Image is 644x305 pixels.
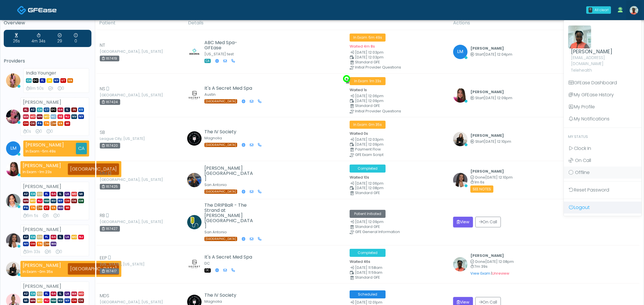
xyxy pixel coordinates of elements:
span: MD [30,114,36,119]
span: FL [44,235,49,239]
span: PA [37,121,43,126]
small: Scheduled Time [350,186,446,190]
strong: [PERSON_NAME] [23,262,61,269]
small: Date Created [350,266,446,270]
img: Naa Owusu-Kwarteng [568,26,591,48]
img: Jennifer Ekeh [6,194,20,208]
small: Magnolia [204,299,222,304]
small: League City, [US_STATE] [100,137,131,140]
span: GA [51,292,56,296]
img: Naa Owusu-Kwarteng [630,6,638,15]
small: Waited 4m 8s [350,44,375,49]
span: TN [44,121,49,126]
h5: The IV Society [204,293,255,298]
div: Standard GFE [355,225,452,228]
img: Docovia [17,5,26,15]
span: FL [44,292,49,296]
small: Magnolia [204,136,222,140]
span: NM [51,298,56,303]
span: [DATE] 12:06pm [355,181,384,186]
span: 0m 35s [39,269,53,274]
span: CT [44,107,49,112]
small: [GEOGRAPHIC_DATA], [US_STATE] [100,50,131,53]
span: IL [57,235,63,239]
span: UT [60,78,66,83]
span: GA [57,107,63,112]
small: [GEOGRAPHIC_DATA], [US_STATE] [100,220,131,224]
span: NS [100,85,105,92]
span: CO [37,235,43,239]
img: India Younger [6,73,20,88]
div: [GEOGRAPHIC_DATA] [68,263,119,275]
span: NJ [44,298,49,303]
span: FL [44,192,49,196]
span: KS [78,107,84,112]
span: NY [57,199,63,203]
a: My Status [564,130,641,142]
span: DC [204,268,211,273]
div: Exams Completed [45,249,51,255]
img: Anjali Nandakumar [453,173,467,187]
span: MN [30,298,36,303]
span: | [491,271,509,276]
div: Extended Exams [74,33,78,44]
div: Extended Exams [47,129,53,134]
span: [DATE] 12:09pm [484,95,512,100]
span: OK [30,121,36,126]
h5: It's A Secret Med Spa [204,255,252,260]
a: On Call [564,155,641,167]
span: 1m 23s [39,169,52,174]
h5: It's A Secret Med Spa [204,86,255,91]
span: AL [23,107,29,112]
img: Amanda Creel [187,257,202,271]
a: View Exam [470,271,490,276]
span: MI [23,298,29,303]
img: Naa Owusu-Kwarteng [453,257,467,271]
h5: [PERSON_NAME][GEOGRAPHIC_DATA] [204,166,255,181]
span: LM [6,141,20,156]
small: [GEOGRAPHIC_DATA], [US_STATE] [100,178,131,181]
span: CO [37,292,43,296]
div: Average Review Time [32,33,45,44]
span: CA [37,107,43,112]
span: Clock In [574,145,591,152]
span: MO [71,235,77,239]
span: OH [30,242,36,246]
small: Started at [470,53,512,56]
span: IN [71,107,77,112]
span: AZ [30,107,36,112]
span: VA [51,206,56,210]
b: [PERSON_NAME] [470,253,504,258]
span: UT [44,206,49,210]
div: 167424 [100,99,120,105]
strong: [PERSON_NAME] [26,142,64,148]
small: Started at [470,96,512,100]
strong: [PERSON_NAME] [23,226,61,233]
a: GFEase Dashboard [564,77,641,89]
span: In Exam · [350,34,386,42]
div: Initial Provider Questions [355,66,452,69]
span: LM [453,45,467,59]
span: [DATE] 12:08pm [485,259,514,264]
a: My Notifications [564,113,641,125]
small: Date Created [350,220,446,224]
h5: Overview [4,20,91,26]
button: Send a message [99,164,108,173]
span: VA [67,78,73,83]
small: Scheduled Time [350,143,446,146]
span: CA [26,78,32,83]
span: MD [71,192,77,196]
small: Date Created [350,94,446,98]
p: [EMAIL_ADDRESS][DOMAIN_NAME] [571,55,637,67]
small: [US_STATE], [US_STATE] [100,263,131,266]
span: WA [57,206,63,210]
span: NV [71,114,77,119]
small: Scheduled Time [350,99,446,103]
strong: [PERSON_NAME] [23,99,61,105]
strong: [PERSON_NAME] [23,162,61,169]
div: Standard GFE [355,104,452,107]
small: Scheduled Time [350,56,446,59]
div: Exams Completed [36,129,42,134]
div: GFE Exam Script [355,153,452,157]
span: [GEOGRAPHIC_DATA] [204,99,237,103]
